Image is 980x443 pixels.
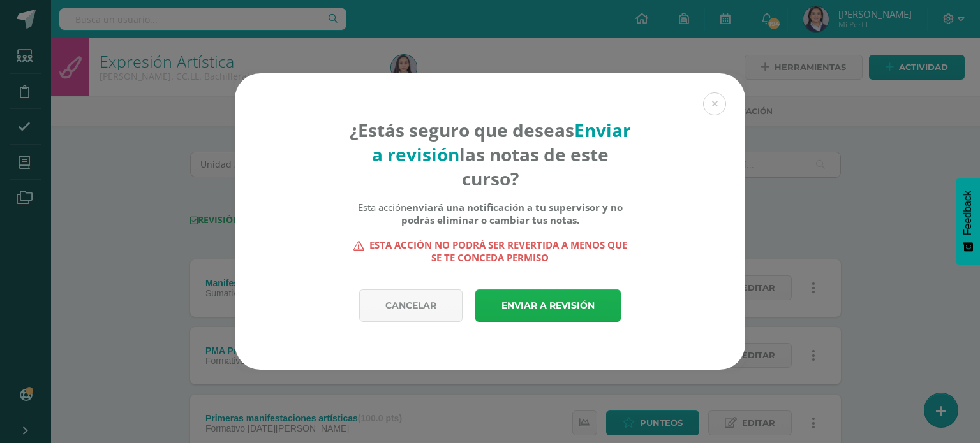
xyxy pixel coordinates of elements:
[703,92,726,115] button: Close (Esc)
[349,118,632,191] h4: ¿Estás seguro que deseas las notas de este curso?
[956,178,980,265] button: Feedback - Mostrar encuesta
[349,201,632,226] div: Esta acción
[372,118,631,166] strong: Enviar a revisión
[359,289,463,322] a: Cancelar
[401,201,623,226] b: enviará una notificación a tu supervisor y no podrás eliminar o cambiar tus notas.
[349,238,632,264] strong: Esta acción no podrá ser revertida a menos que se te conceda permiso
[962,191,974,235] span: Feedback
[475,289,621,322] a: Enviar a revisión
